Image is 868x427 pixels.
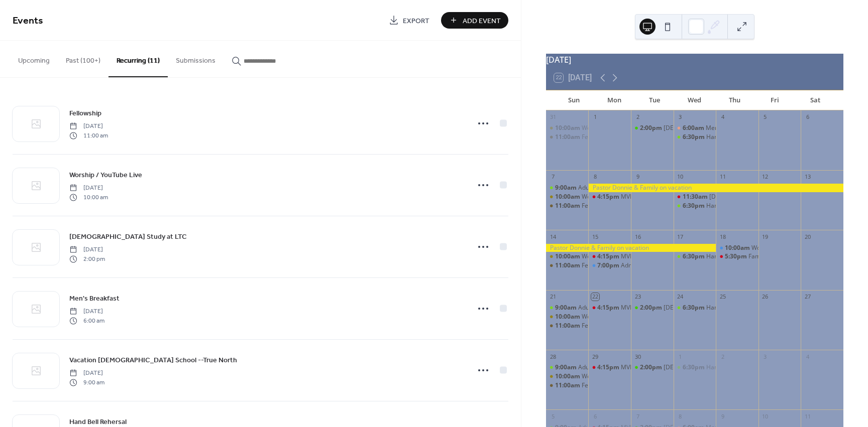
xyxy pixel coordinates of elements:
[555,261,582,270] span: 11:00am
[621,252,680,261] div: MVBS [DATE]-[DATE]
[716,244,758,252] div: Worship Team Meeting
[640,304,664,312] span: 2:00pm
[634,90,675,110] div: Tue
[555,252,582,261] span: 10:00am
[69,354,237,366] a: Vacation [DEMOGRAPHIC_DATA] School --True North
[719,173,726,181] div: 11
[549,233,557,240] div: 14
[664,304,766,312] div: [DEMOGRAPHIC_DATA] Study at LTC
[555,124,582,132] span: 10:00am
[597,261,621,270] span: 7:00pm
[546,261,589,270] div: Fellowship
[546,372,589,381] div: Worship / YouTube Live
[549,353,557,360] div: 28
[555,133,582,141] span: 11:00am
[719,293,726,301] div: 25
[588,252,631,261] div: MVBS 2025-2026
[683,133,706,141] span: 6:30pm
[546,363,589,372] div: Adult Sunday Bible Study
[674,304,716,312] div: Hand Bell Rehersal
[578,184,699,192] div: Adult [DATE] [DEMOGRAPHIC_DATA] Study
[762,173,769,181] div: 12
[546,304,589,312] div: Adult Sunday Bible Study
[555,304,578,312] span: 9:00am
[588,184,843,192] div: Pastor Donnie & Family on vacation
[706,124,751,132] div: Men's Breakfast
[674,202,716,210] div: Hand Bell Rehersal
[546,202,589,210] div: Fellowship
[582,133,611,141] div: Fellowship
[69,254,105,263] span: 2:00 pm
[10,41,58,76] button: Upcoming
[546,133,589,141] div: Fellowship
[674,193,716,201] div: Ladies Luncheon
[546,193,589,201] div: Worship / YouTube Live
[69,355,237,366] span: Vacation [DEMOGRAPHIC_DATA] School --True North
[751,244,817,252] div: Worship Team Meeting
[706,133,759,141] div: Hand Bell Rehersal
[634,233,641,240] div: 16
[69,122,108,131] span: [DATE]
[13,11,43,31] span: Events
[546,244,716,252] div: Pastor Donnie & Family on vacation
[588,304,631,312] div: MVBS 2025-2026
[677,412,684,420] div: 8
[683,304,706,312] span: 6:30pm
[549,293,557,301] div: 21
[591,113,599,121] div: 1
[546,184,589,192] div: Adult Sunday Bible Study
[546,322,589,330] div: Fellowship
[674,133,716,141] div: Hand Bell Rehersal
[381,12,437,29] a: Export
[588,193,631,201] div: MVBS 2025-2026
[69,107,101,119] a: Fellowship
[69,108,101,119] span: Fellowship
[69,184,108,193] span: [DATE]
[441,12,508,29] button: Add Event
[555,363,578,372] span: 9:00am
[674,252,716,261] div: Hand Bell Rehersal
[683,363,706,372] span: 6:30pm
[804,113,811,121] div: 6
[582,322,611,330] div: Fellowship
[591,293,599,301] div: 22
[582,193,647,201] div: Worship / YouTube Live
[621,193,680,201] div: MVBS [DATE]-[DATE]
[634,412,641,420] div: 7
[582,372,647,381] div: Worship / YouTube Live
[69,307,104,316] span: [DATE]
[716,252,758,261] div: Families with Kids Bible Study
[621,261,661,270] div: Admin Council
[677,293,684,301] div: 24
[582,124,647,132] div: Worship / YouTube Live
[69,231,187,242] a: [DEMOGRAPHIC_DATA] Study at LTC
[715,90,755,110] div: Thu
[108,41,168,77] button: Recurring (11)
[804,412,811,420] div: 11
[597,252,621,261] span: 4:15pm
[588,363,631,372] div: MVBS 2025-2026
[804,173,811,181] div: 13
[546,381,589,390] div: Fellowship
[597,363,621,372] span: 4:15pm
[463,16,501,26] span: Add Event
[591,233,599,240] div: 15
[755,90,795,110] div: Fri
[762,233,769,240] div: 19
[795,90,835,110] div: Sat
[683,252,706,261] span: 6:30pm
[634,113,641,121] div: 2
[621,363,680,372] div: MVBS [DATE]-[DATE]
[69,378,104,387] span: 9:00 am
[621,304,680,312] div: MVBS [DATE]-[DATE]
[706,252,759,261] div: Hand Bell Rehersal
[631,124,674,132] div: Bible Study at LTC
[555,322,582,330] span: 11:00am
[578,363,699,372] div: Adult [DATE] [DEMOGRAPHIC_DATA] Study
[69,193,108,202] span: 10:00 am
[804,293,811,301] div: 27
[582,261,611,270] div: Fellowship
[664,124,766,132] div: [DEMOGRAPHIC_DATA] Study at LTC
[69,232,187,242] span: [DEMOGRAPHIC_DATA] Study at LTC
[677,233,684,240] div: 17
